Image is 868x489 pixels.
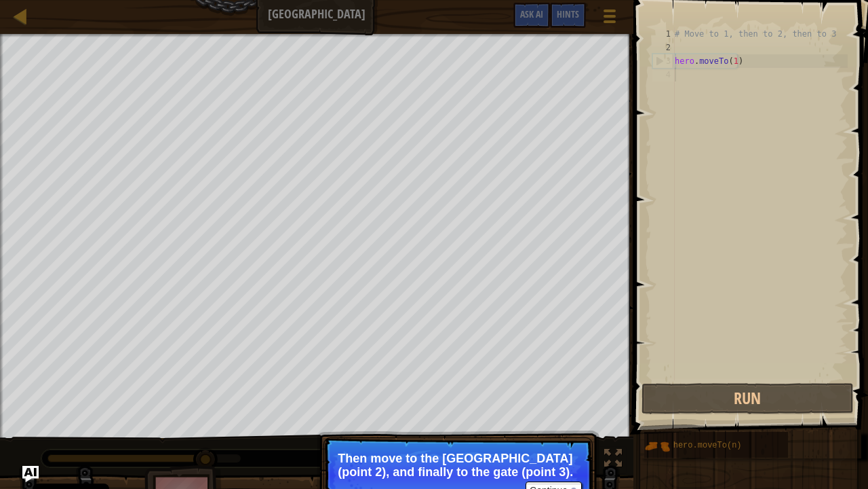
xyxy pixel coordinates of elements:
span: Hints [557,7,579,20]
div: 1 [652,27,675,41]
button: Ask AI [22,466,39,482]
button: Run [642,383,853,414]
div: 4 [652,68,675,81]
p: Then move to the [GEOGRAPHIC_DATA] (point 2), and finally to the gate (point 3). [338,452,578,479]
span: hero.moveTo(n) [673,441,742,450]
div: 3 [653,54,675,68]
button: Show game menu [593,3,627,35]
button: Ask AI [513,3,550,28]
span: Ask AI [520,7,543,20]
div: 2 [652,41,675,54]
img: portrait.png [644,433,670,459]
